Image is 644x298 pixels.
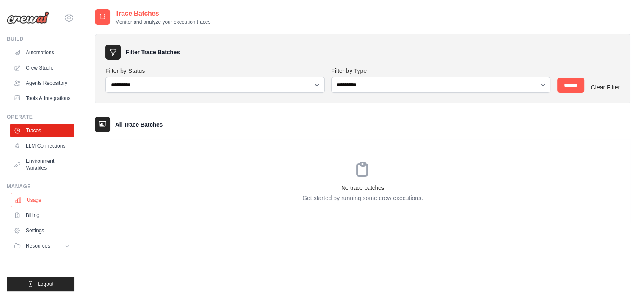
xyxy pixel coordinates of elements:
p: Monitor and analyze your execution traces [115,19,210,25]
a: Billing [10,209,74,222]
div: Build [7,36,74,42]
h3: All Trace Batches [115,120,163,129]
a: Agents Repository [10,76,74,90]
label: Filter by Type [331,67,550,75]
a: Clear Filter [591,84,620,91]
a: Usage [11,193,75,207]
a: Tools & Integrations [10,92,74,105]
h2: Trace Batches [115,8,210,19]
label: Filter by Status [105,67,324,75]
div: Operate [7,114,74,120]
a: Environment Variables [10,154,74,175]
p: Get started by running some crew executions. [95,194,630,202]
a: LLM Connections [10,139,74,153]
a: Traces [10,124,74,137]
h3: No trace batches [95,184,630,192]
a: Crew Studio [10,61,74,75]
button: Logout [7,277,74,291]
img: Logo [7,11,49,24]
span: Resources [26,242,50,249]
div: Manage [7,183,74,190]
button: Resources [10,239,74,253]
a: Settings [10,224,74,237]
a: Automations [10,46,74,59]
span: Logout [38,281,53,287]
h3: Filter Trace Batches [126,48,180,56]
